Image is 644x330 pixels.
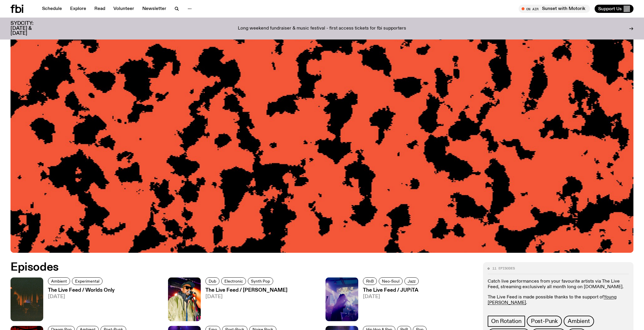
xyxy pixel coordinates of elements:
[404,277,419,285] a: Jazz
[238,26,406,31] p: Long weekend fundraiser & music festival - first access tickets for fbi supporters
[11,262,423,273] h2: Episodes
[75,279,99,283] span: Experimental
[43,288,115,321] a: The Live Feed / Worlds Only[DATE]
[48,294,115,299] span: [DATE]
[363,288,420,293] h3: The Live Feed / JUPiTA
[488,316,525,327] a: On Rotation
[251,279,270,283] span: Synth Pop
[358,288,420,321] a: The Live Feed / JUPiTA[DATE]
[492,267,515,270] span: 11 episodes
[11,277,43,321] img: A grainy film image of shadowy band figures on stage, with red light behind them
[488,295,629,306] p: The Live Feed is made possible thanks to the support of .
[382,279,399,283] span: Neo-Soul
[527,316,562,327] a: Post-Punk
[72,277,103,285] a: Experimental
[205,294,288,299] span: [DATE]
[221,277,246,285] a: Electronic
[48,288,115,293] h3: The Live Feed / Worlds Only
[205,277,219,285] a: Dub
[209,279,216,283] span: Dub
[139,5,170,13] a: Newsletter
[598,6,622,11] span: Support Us
[224,279,243,283] span: Electronic
[201,288,288,321] a: The Live Feed / [PERSON_NAME][DATE]
[248,277,273,285] a: Synth Pop
[379,277,403,285] a: Neo-Soul
[595,5,633,13] button: Support Us
[48,277,70,285] a: Ambient
[531,318,558,324] span: Post-Punk
[110,5,138,13] a: Volunteer
[568,318,590,324] span: Ambient
[519,5,590,13] button: On AirSunset with Motorik
[363,277,377,285] a: RnB
[564,316,594,327] a: Ambient
[67,5,90,13] a: Explore
[39,5,65,13] a: Schedule
[488,279,629,290] p: Catch live performances from your favourite artists via The Live Feed, streaming exclusively all ...
[491,318,522,324] span: On Rotation
[11,21,48,36] h3: SYDCITY: [DATE] & [DATE]
[366,279,374,283] span: RnB
[205,288,288,293] h3: The Live Feed / [PERSON_NAME]
[91,5,109,13] a: Read
[363,294,420,299] span: [DATE]
[51,279,67,283] span: Ambient
[168,277,201,321] img: A portrait shot of Keanu Nelson singing into a microphone, shot from the waist up. He is wearing ...
[408,279,416,283] span: Jazz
